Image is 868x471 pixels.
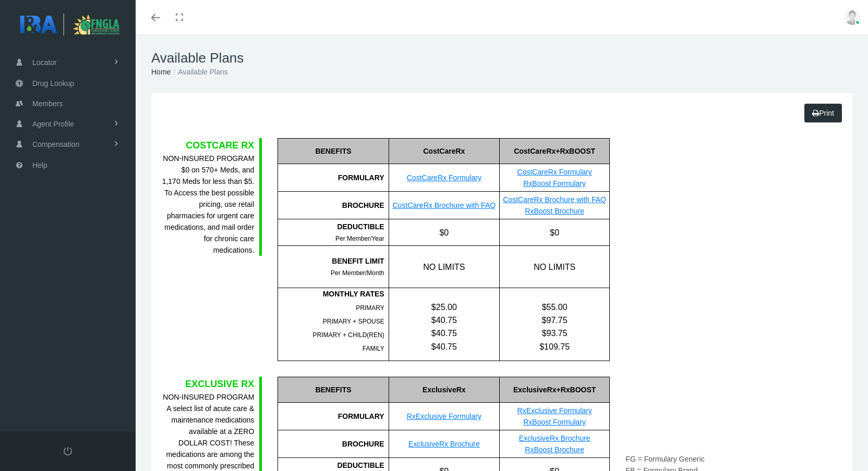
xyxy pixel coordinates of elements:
[162,153,254,256] div: $0 on 570+ Meds, and 1,170 Meds for less than $5. To Access the best possible pricing, use retail...
[503,195,606,204] a: CostCareRx Brochure with FAQ
[389,138,499,164] div: CostCareRx
[389,340,499,353] div: $40.75
[278,138,388,164] div: BENEFITS
[499,219,609,245] div: $0
[499,377,609,403] div: ExclusiveRx+RxBOOST
[162,138,254,153] div: COSTCARE RX
[499,246,609,288] div: NO LIMITS
[389,219,499,245] div: $0
[278,164,388,192] div: FORMULARY
[331,269,384,277] span: Per Member/Month
[389,301,499,314] div: $25.00
[500,340,609,353] div: $109.75
[519,434,590,442] a: ExclusiveRx Brochure
[32,53,57,72] span: Locator
[517,168,592,176] a: CostCareRx Formulary
[525,207,584,215] a: RxBoost Brochure
[162,377,254,391] div: EXCLUSIVE RX
[393,201,496,209] a: CostCareRx Brochure with FAQ
[278,221,384,232] div: DEDUCTIBLE
[500,327,609,340] div: $93.75
[151,50,852,66] h1: Available Plans
[363,345,384,352] span: FAMILY
[32,155,47,175] span: Help
[525,445,584,454] a: RxBoost Brochure
[389,314,499,327] div: $40.75
[278,460,384,471] div: DEDUCTIBLE
[171,66,227,78] li: Available Plans
[517,406,592,415] a: RxExclusive Formulary
[32,94,63,114] span: Members
[845,9,860,25] img: user-placeholder.jpg
[407,173,481,182] a: CostCareRx Formulary
[32,73,74,93] span: Drug Lookup
[163,393,254,401] b: NON-INSURED PROGRAM
[32,114,74,134] span: Agent Profile
[523,418,586,426] a: RxBoost Formulary
[14,11,139,38] img: Insurance and Benefits Advisors
[32,134,79,154] span: Compensation
[389,246,499,288] div: NO LIMITS
[408,440,480,448] a: ExclusiveRx Brochure
[278,288,384,300] div: MONTHLY RATES
[323,318,384,325] span: PRIMARY + SPOUSE
[278,255,384,267] div: BENEFIT LIMIT
[500,301,609,314] div: $55.00
[278,377,388,403] div: BENEFITS
[523,179,586,188] a: RxBoost Formulary
[151,68,171,76] a: Home
[356,304,384,312] span: PRIMARY
[312,331,384,339] span: PRIMARY + CHILD(REN)
[407,412,481,420] a: RxExclusive Formulary
[278,430,388,458] div: BROCHURE
[278,192,388,219] div: BROCHURE
[625,455,704,463] span: FG = Formulary Generic
[499,138,609,164] div: CostCareRx+RxBOOST
[500,314,609,327] div: $97.75
[389,327,499,340] div: $40.75
[804,104,842,122] a: Print
[163,154,254,163] b: NON-INSURED PROGRAM
[278,403,388,430] div: FORMULARY
[389,377,499,403] div: ExclusiveRx
[335,235,384,242] span: Per Member/Year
